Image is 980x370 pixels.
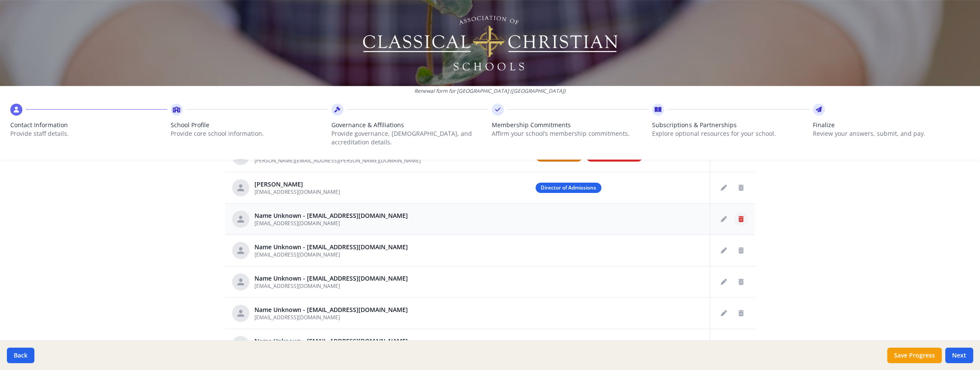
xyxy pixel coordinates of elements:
[254,211,408,220] div: Name Unknown - [EMAIL_ADDRESS][DOMAIN_NAME]
[254,306,408,314] div: Name Unknown - [EMAIL_ADDRESS][DOMAIN_NAME]
[492,129,649,138] p: Affirm your school’s membership commitments.
[717,338,731,352] button: Edit staff
[254,314,340,321] span: [EMAIL_ADDRESS][DOMAIN_NAME]
[652,121,809,129] span: Subscriptions & Partnerships
[652,129,809,138] p: Explore optional resources for your school.
[717,275,731,289] button: Edit staff
[7,348,34,363] button: Back
[717,306,731,320] button: Edit staff
[945,348,973,363] button: Next
[813,129,970,138] p: Review your answers, submit, and pay.
[254,243,408,251] div: Name Unknown - [EMAIL_ADDRESS][DOMAIN_NAME]
[331,121,488,129] span: Governance & Affiliations
[254,188,340,196] span: [EMAIL_ADDRESS][DOMAIN_NAME]
[887,348,942,363] button: Save Progress
[254,251,340,258] span: [EMAIL_ADDRESS][DOMAIN_NAME]
[734,306,748,320] button: Delete staff
[361,13,619,73] img: Logo
[734,181,748,195] button: Delete staff
[254,220,340,227] span: [EMAIL_ADDRESS][DOMAIN_NAME]
[254,180,340,189] div: [PERSON_NAME]
[10,129,167,138] p: Provide staff details.
[10,121,167,129] span: Contact Information
[813,121,970,129] span: Finalize
[717,181,731,195] button: Edit staff
[717,212,731,226] button: Edit staff
[734,275,748,289] button: Delete staff
[254,274,408,283] div: Name Unknown - [EMAIL_ADDRESS][DOMAIN_NAME]
[717,244,731,257] button: Edit staff
[734,244,748,257] button: Delete staff
[254,282,340,290] span: [EMAIL_ADDRESS][DOMAIN_NAME]
[734,338,748,352] button: Delete staff
[254,337,408,346] div: Name Unknown - [EMAIL_ADDRESS][DOMAIN_NAME]
[734,212,748,226] button: Delete staff
[171,121,328,129] span: School Profile
[492,121,649,129] span: Membership Commitments
[331,129,488,147] p: Provide governance, [DEMOGRAPHIC_DATA], and accreditation details.
[171,129,328,138] p: Provide core school information.
[536,183,601,193] span: Director of Admissions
